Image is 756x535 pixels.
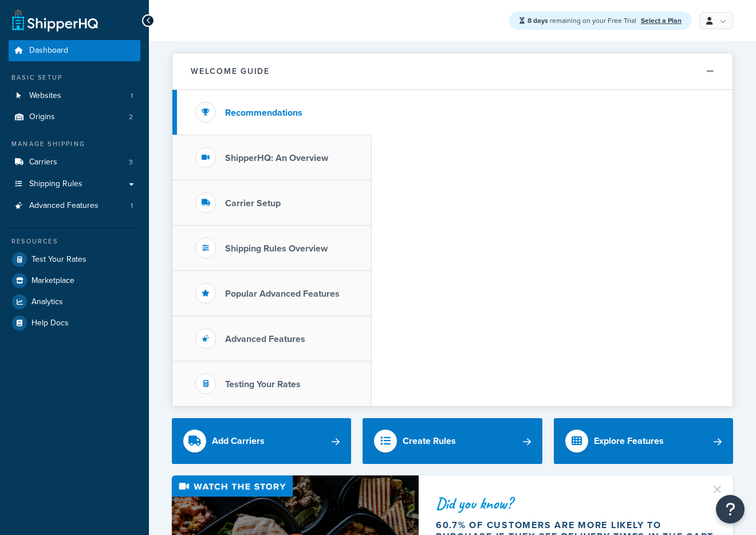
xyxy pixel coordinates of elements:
[225,334,305,344] h3: Advanced Features
[225,379,301,390] h3: Testing Your Rates
[225,108,302,118] h3: Recommendations
[9,40,140,61] a: Dashboard
[191,67,270,76] h2: Welcome Guide
[31,255,86,265] span: Test Your Rates
[716,495,745,524] button: Open Resource Center
[9,139,140,149] div: Manage Shipping
[29,201,99,211] span: Advanced Features
[31,318,69,328] span: Help Docs
[31,276,74,286] span: Marketplace
[129,158,133,167] span: 3
[9,249,140,270] a: Test Your Rates
[9,152,140,173] li: Carriers
[31,297,63,307] span: Analytics
[172,418,351,464] a: Add Carriers
[212,433,265,449] div: Add Carriers
[9,195,140,217] li: Advanced Features
[29,91,61,101] span: Websites
[172,53,733,90] button: Welcome Guide
[29,179,82,189] span: Shipping Rules
[225,289,340,299] h3: Popular Advanced Features
[225,153,328,163] h3: ShipperHQ: An Overview
[131,91,133,101] span: 1
[403,433,456,449] div: Create Rules
[9,292,140,312] a: Analytics
[29,46,68,56] span: Dashboard
[129,112,133,122] span: 2
[9,313,140,333] a: Help Docs
[225,243,328,254] h3: Shipping Rules Overview
[527,15,548,26] strong: 8 days
[9,107,140,128] a: Origins2
[9,195,140,217] a: Advanced Features1
[9,152,140,173] a: Carriers3
[436,495,716,512] div: Did you know?
[594,433,664,449] div: Explore Features
[9,270,140,291] a: Marketplace
[9,85,140,107] li: Websites
[131,201,133,211] span: 1
[9,174,140,195] a: Shipping Rules
[9,107,140,128] li: Origins
[363,418,542,464] a: Create Rules
[9,237,140,246] div: Resources
[29,158,57,167] span: Carriers
[641,15,682,26] a: Select a Plan
[29,112,55,122] span: Origins
[527,15,638,26] span: remaining on your Free Trial
[554,418,733,464] a: Explore Features
[9,85,140,107] a: Websites1
[225,198,281,209] h3: Carrier Setup
[9,73,140,82] div: Basic Setup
